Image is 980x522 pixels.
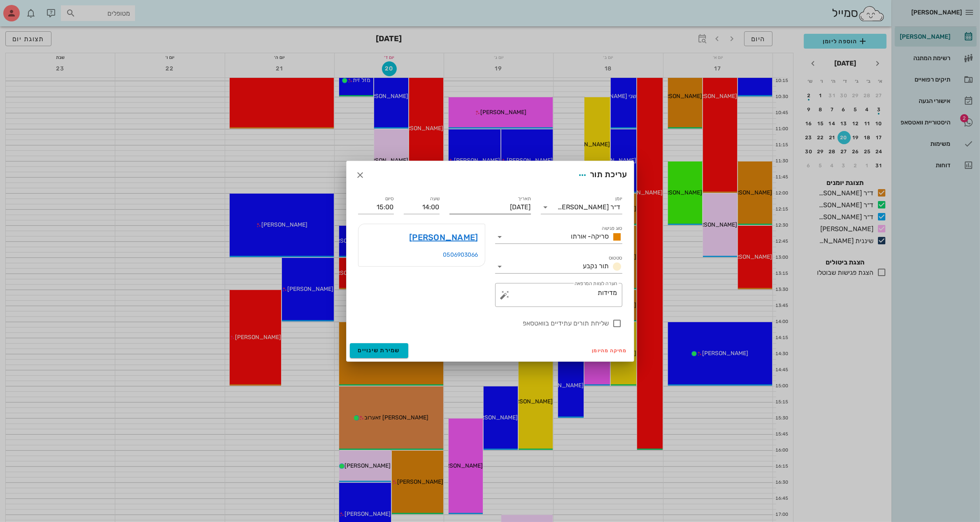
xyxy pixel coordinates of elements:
[609,255,622,261] label: סטטוס
[583,262,609,270] span: תור נקבע
[558,204,621,211] div: ד״ר [PERSON_NAME]
[385,196,394,202] label: סיום
[358,319,609,328] label: שליחת תורים עתידיים בוואטסאפ
[495,230,622,243] div: סוג פגישהסריקה- אורתו
[430,196,440,202] label: שעה
[358,347,400,354] span: שמירת שינויים
[589,345,631,356] button: מחיקה מהיומן
[495,260,622,273] div: סטטוסתור נקבע
[409,231,478,244] a: [PERSON_NAME]
[574,281,617,287] label: הערה לצוות המרפאה
[541,201,622,214] div: יומןד״ר [PERSON_NAME]
[615,196,622,202] label: יומן
[602,225,622,232] label: סוג פגישה
[443,251,478,258] a: 0506903066
[571,232,609,240] span: סריקה- אורתו
[350,343,409,358] button: שמירת שינויים
[592,348,627,353] span: מחיקה מהיומן
[575,168,627,183] div: עריכת תור
[518,196,531,202] label: תאריך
